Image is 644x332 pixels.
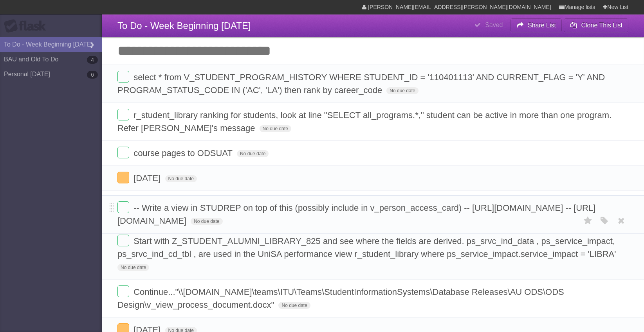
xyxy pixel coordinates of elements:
[278,302,310,309] span: No due date
[117,285,129,297] label: Done
[117,147,129,158] label: Done
[117,287,564,310] span: Continue..."\\[DOMAIN_NAME]\teams\ITU\Teams\StudentInformationSystems\Database Releases\AU ODS\OD...
[117,172,129,183] label: Done
[87,56,98,64] b: 4
[485,22,503,28] b: Saved
[87,71,98,79] b: 6
[133,148,235,158] span: course pages to ODSUAT
[117,110,612,133] span: r_student_library ranking for students, look at line "SELECT all_programs.*," student can be acti...
[386,87,418,94] span: No due date
[117,201,129,213] label: Done
[117,236,618,259] span: Start with Z_STUDENT_ALUMNI_LIBRARY_825 and see where the fields are derived. ps_srvc_ind_data , ...
[528,22,556,29] b: Share List
[133,173,162,183] span: [DATE]
[564,18,628,32] button: Clone This List
[117,20,251,31] span: To Do - Week Beginning [DATE]
[117,264,149,271] span: No due date
[117,72,605,95] span: select * from V_STUDENT_PROGRAM_HISTORY WHERE STUDENT_ID = '110401113' AND CURRENT_FLAG = 'Y' AND...
[581,22,622,29] b: Clone This List
[165,175,197,182] span: No due date
[581,214,595,227] label: Star task
[117,71,129,83] label: Done
[117,235,129,246] label: Done
[4,19,51,33] div: Flask
[117,109,129,120] label: Done
[511,18,562,32] button: Share List
[260,125,291,132] span: No due date
[117,203,595,226] span: -- Write a view in STUDREP on top of this (possibly include in v_person_access_card) -- [URL][DOM...
[191,218,222,225] span: No due date
[237,150,269,157] span: No due date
